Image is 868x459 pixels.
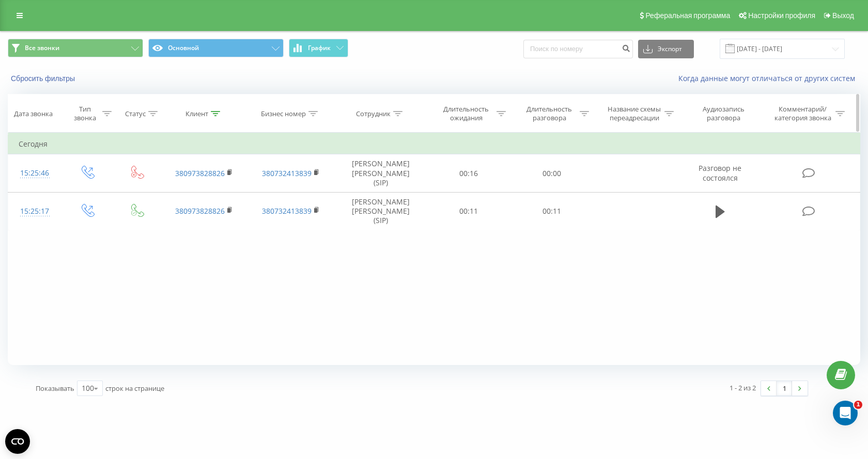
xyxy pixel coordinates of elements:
button: Сбросить фильтры [8,74,80,83]
div: Название схемы переадресации [607,105,662,122]
a: 380732413839 [262,168,312,178]
div: Дата звонка [14,109,53,118]
span: Выход [832,11,854,20]
div: 1 - 2 из 2 [730,383,756,393]
button: Экспорт [638,40,694,58]
button: Основной [148,39,284,57]
div: Бизнес номер [261,109,306,118]
span: Все звонки [25,44,59,52]
td: 00:00 [510,154,594,193]
span: Настройки профиля [748,11,815,20]
span: Реферальная программа [645,11,730,20]
div: Длительность разговора [522,105,577,122]
span: 1 [854,401,862,409]
div: 15:25:46 [19,163,51,183]
a: Когда данные могут отличаться от других систем [678,73,860,83]
div: Аудиозапись разговора [690,105,757,122]
a: 380973828826 [175,168,225,178]
span: Разговор не состоялся [699,163,741,182]
td: 00:11 [427,192,510,230]
div: 100 [82,383,94,393]
div: 15:25:17 [19,201,51,221]
div: Клиент [185,109,208,118]
div: Тип звонка [70,105,100,122]
a: 380732413839 [262,206,312,216]
div: Сотрудник [356,109,391,118]
button: График [289,39,348,57]
button: Open CMP widget [5,429,30,454]
a: 380973828826 [175,206,225,216]
span: График [308,44,331,52]
td: 00:11 [510,192,594,230]
td: [PERSON_NAME] [PERSON_NAME] (SIP) [334,192,427,230]
td: 00:16 [427,154,510,193]
button: Все звонки [8,39,143,57]
input: Поиск по номеру [523,40,633,58]
div: Комментарий/категория звонка [772,105,833,122]
iframe: Intercom live chat [833,401,858,425]
div: Статус [125,109,146,118]
td: [PERSON_NAME] [PERSON_NAME] (SIP) [334,154,427,193]
span: Показывать [36,384,74,393]
span: строк на странице [105,384,164,393]
div: Длительность ожидания [439,105,494,122]
a: 1 [777,381,792,395]
td: Сегодня [8,134,860,154]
